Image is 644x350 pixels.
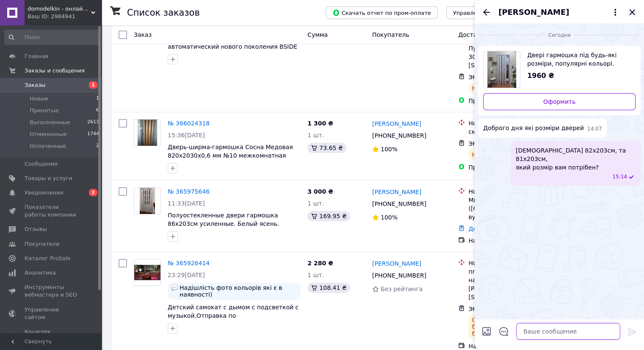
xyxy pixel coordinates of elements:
div: смт. Кобилецька Поляна [468,128,555,136]
div: Нова Пошта [468,259,555,267]
span: Управление сайтом [25,306,78,321]
span: [DEMOGRAPHIC_DATA] 82х203см, та 81х203см, який розмір вам потрібен? [516,146,636,172]
span: Заказ [134,31,152,38]
span: ЭН: 20 4512 6762 8241 [468,306,539,312]
span: Уведомления [25,189,63,197]
span: Покупатель [372,31,409,38]
img: Фото товару [138,119,158,146]
div: пгт. Рудно, №1 (до 200 кг на одно место): ул. [PERSON_NAME][STREET_ADDRESS] [468,267,555,301]
span: Каталог ProSale [25,255,70,262]
span: Инструменты вебмастера и SEO [25,283,78,299]
span: 6 [96,107,99,114]
div: На пути к получателю [468,83,545,93]
a: Посмотреть товар [483,51,636,88]
span: Сегодня [545,32,574,39]
button: [PERSON_NAME] [498,7,620,18]
span: Заказы [25,81,45,89]
span: Доброго дня які розміри дверей [483,124,584,133]
button: Открыть шаблоны ответов [498,326,509,337]
span: Выполненные [30,119,70,126]
button: Скачать отчет по пром-оплате [326,6,438,19]
span: Скачать отчет по пром-оплате [332,9,431,17]
div: 73.65 ₴ [307,143,346,153]
a: [PERSON_NAME] [372,259,421,268]
span: 100% [381,146,398,153]
a: [PERSON_NAME] [372,188,421,196]
span: Без рейтинга [381,286,423,292]
a: Фото товару [134,259,161,286]
span: Товары и услуги [25,175,72,182]
span: Управление статусами [453,10,520,16]
div: Нова Пошта [468,187,555,196]
span: 100% [381,214,398,221]
span: 1744 [87,131,99,138]
span: Доставка и оплата [458,31,517,38]
a: Фото товару [134,119,161,146]
span: 15:14 12.10.2025 [612,173,627,181]
span: Новые [30,95,48,103]
span: Отмененные [30,131,66,138]
img: Фото товару [134,265,160,281]
span: Главная [25,53,48,60]
img: Фото товару [140,188,155,214]
span: Сумма [307,31,328,38]
button: Назад [481,7,492,17]
span: 1 300 ₴ [307,120,333,127]
span: 1960 ₴ [527,72,554,80]
button: Управление статусами [446,6,526,19]
span: 1 [96,95,99,103]
div: Наложенный платеж [468,236,555,245]
div: Миколаїв ([GEOGRAPHIC_DATA].), №3: вул. [STREET_ADDRESS] [468,196,555,221]
div: 108.41 ₴ [307,283,350,293]
div: с. [GEOGRAPHIC_DATA] ([GEOGRAPHIC_DATA], [GEOGRAPHIC_DATA].), Пункт приема-выдачи (до 30 кг): ул.... [468,19,555,69]
span: Заказы и сообщения [25,67,85,75]
input: Поиск [4,30,100,45]
span: 2 [96,142,99,150]
a: Оформить [483,93,636,110]
span: 1 шт. [307,132,324,139]
div: Пром-оплата [468,97,555,105]
a: № 366024318 [168,120,210,127]
span: 3 000 ₴ [307,188,333,195]
span: Сообщения [25,160,58,168]
div: 12.10.2025 [478,31,641,39]
span: 11:33[DATE] [168,200,205,207]
div: Нова Пошта [468,119,555,128]
img: :speech_balloon: [171,284,178,291]
span: 1 шт. [307,200,324,207]
a: Фото товару [134,187,161,214]
span: Аналитика [25,269,56,277]
span: [PERSON_NAME] [498,7,569,18]
span: Кошелек компании [25,328,78,343]
span: 1 шт. [307,272,324,278]
img: 2746505005_w400_h400_dveri-garmoshka-pod.jpg [487,51,516,88]
div: Статус отправления будет известен в ближайшее время [468,315,555,339]
a: № 365975646 [168,188,210,195]
span: 2 [89,189,97,196]
a: № 365926414 [168,260,210,267]
span: Принятые [30,107,59,114]
span: Надішлість фото кольорів які є в наявності) [180,284,297,298]
span: 23:29[DATE] [168,272,205,278]
a: Детский самокат с дымом с подсветкой с музыкой.Отправка по [GEOGRAPHIC_DATA]. [168,304,299,328]
div: [PHONE_NUMBER] [370,198,428,210]
span: 15:36[DATE] [168,132,205,139]
a: Добавить ЭН [468,225,509,232]
button: Закрыть [627,7,637,17]
span: Отзывы [25,225,47,233]
span: Двері гармошка під будь-які розміри, популярні кольорі. Міжкімнатні двері гармошка. Двері гармошк... [527,51,629,68]
div: [PHONE_NUMBER] [370,130,428,142]
span: 1 [89,81,97,89]
span: ЭН: 20 4512 6840 2625 [468,140,539,147]
span: 14:07 12.10.2025 [587,125,602,133]
a: Дверь-ширма-гармошка Сосна Медовая 820х2030х0,6 мм №10 межкомнатная пластиковая глухая [168,144,293,167]
span: 2 280 ₴ [307,260,333,267]
span: Оплаченные [30,142,66,150]
span: Показатели работы компании [25,203,78,219]
div: На пути к получателю [468,150,545,160]
div: 169.95 ₴ [307,211,350,221]
span: Полуостекленные двери гармошка 86x203см усиленные. Белый ясень. Доставка [168,212,279,236]
h1: Список заказов [127,8,200,18]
